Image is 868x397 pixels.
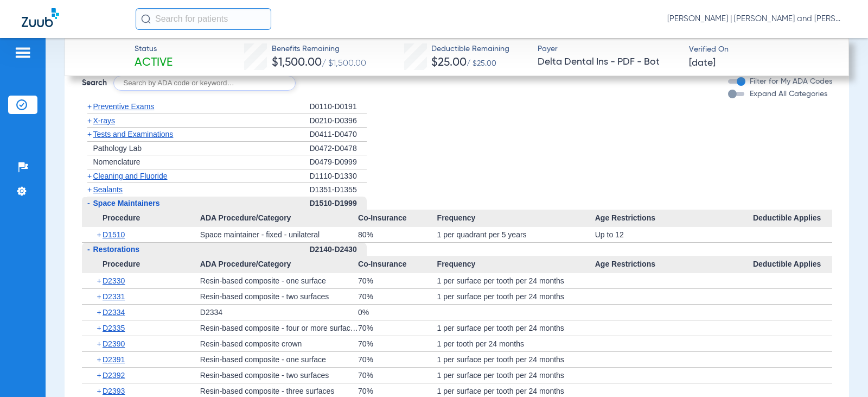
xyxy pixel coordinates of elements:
span: Cleaning and Fluoride [93,172,168,180]
div: 70% [358,336,437,351]
iframe: Chat Widget [814,345,868,397]
span: $1,500.00 [272,57,322,68]
span: + [97,368,103,383]
div: 1 per tooth per 24 months [437,336,595,351]
span: + [87,102,92,111]
span: D2390 [103,339,125,348]
div: 70% [358,273,437,288]
img: hamburger-icon [14,46,31,59]
span: Procedure [82,210,200,227]
div: D2334 [200,305,358,320]
div: D2140-D2430 [310,243,367,256]
span: Deductible Applies [753,210,832,227]
div: 1 per surface per tooth per 24 months [437,352,595,367]
span: + [97,227,103,242]
input: Search by ADA code or keyword… [113,75,296,91]
div: Resin-based composite crown [200,336,358,351]
input: Search for patients [136,8,271,30]
span: D1510 [103,230,125,239]
div: D1351-D1355 [310,183,367,197]
div: 70% [358,352,437,367]
div: 70% [358,289,437,304]
div: 70% [358,320,437,336]
span: + [87,130,92,138]
div: D0411-D0470 [310,128,367,142]
span: D2393 [103,387,125,395]
span: Active [135,55,173,71]
div: Space maintainer - fixed - unilateral [200,227,358,242]
div: 1 per surface per tooth per 24 months [437,320,595,336]
span: Benefits Remaining [272,43,366,55]
span: Age Restrictions [595,210,753,227]
span: D2330 [103,276,125,285]
span: Status [135,43,173,55]
span: Search [82,78,107,89]
span: Age Restrictions [595,256,753,273]
span: X-rays [93,116,115,125]
div: 1 per quadrant per 5 years [437,227,595,242]
span: Co-Insurance [358,256,437,273]
span: $25.00 [431,57,467,68]
span: - [87,199,90,207]
span: Tests and Examinations [93,130,174,138]
span: Verified On [689,44,831,55]
span: Nomenclature [93,157,141,166]
span: + [87,172,92,180]
span: Expand All Categories [750,90,827,98]
span: Payer [538,43,680,55]
span: Space Maintainers [93,199,160,207]
div: Up to 12 [595,227,753,242]
div: D0472-D0478 [310,142,367,156]
div: 80% [358,227,437,242]
span: Frequency [437,256,595,273]
span: / $25.00 [467,60,496,67]
img: Search Icon [141,14,151,24]
span: ADA Procedure/Category [200,256,358,273]
div: D0479-D0999 [310,155,367,169]
div: Resin-based composite - four or more surfaces or involving incisal angle (anterior) [200,320,358,336]
span: + [97,289,103,304]
div: D1510-D1999 [310,197,367,210]
span: Preventive Exams [93,102,155,111]
span: D2335 [103,324,125,332]
div: Resin-based composite - two surfaces [200,289,358,304]
img: Zuub Logo [22,8,59,27]
div: D1110-D1330 [310,169,367,184]
span: + [87,185,92,194]
span: D2392 [103,371,125,380]
div: Resin-based composite - one surface [200,352,358,367]
span: + [97,336,103,351]
span: + [97,305,103,320]
div: D0110-D0191 [310,100,367,114]
div: 70% [358,368,437,383]
span: [PERSON_NAME] | [PERSON_NAME] and [PERSON_NAME] Dental Group [667,14,846,24]
span: + [97,273,103,288]
span: Delta Dental Ins - PDF - Bot [538,55,680,69]
div: Resin-based composite - one surface [200,273,358,288]
span: + [87,116,92,125]
span: Sealants [93,185,123,194]
span: ADA Procedure/Category [200,210,358,227]
span: Co-Insurance [358,210,437,227]
span: + [97,320,103,336]
span: [DATE] [689,56,716,70]
span: / $1,500.00 [322,59,366,68]
span: Restorations [93,245,140,254]
span: D2334 [103,308,125,317]
span: Frequency [437,210,595,227]
div: 0% [358,305,437,320]
div: D0210-D0396 [310,114,367,128]
span: + [97,352,103,367]
span: Procedure [82,256,200,273]
div: 1 per surface per tooth per 24 months [437,273,595,288]
div: Resin-based composite - two surfaces [200,368,358,383]
div: 1 per surface per tooth per 24 months [437,289,595,304]
span: - [87,245,90,254]
span: Pathology Lab [93,144,142,153]
span: D2391 [103,355,125,364]
span: Deductible Remaining [431,43,509,55]
label: Filter for My ADA Codes [748,76,832,87]
div: 1 per surface per tooth per 24 months [437,368,595,383]
span: Deductible Applies [753,256,832,273]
